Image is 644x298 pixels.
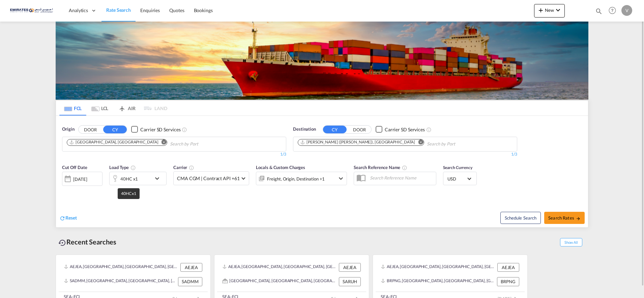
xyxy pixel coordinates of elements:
[56,116,588,227] div: OriginDOOR CY Checkbox No InkUnchecked: Search for CY (Container Yard) services for all selected ...
[140,126,180,133] div: Carrier SD Services
[59,214,77,222] div: icon-refreshReset
[548,215,581,221] span: Search Rates
[62,185,67,194] md-datepicker: Select
[56,234,119,250] div: Recent Searches
[118,104,126,109] md-icon: icon-airplane
[621,5,632,16] div: V
[402,165,407,170] md-icon: Your search will be saved by the below given name
[447,174,473,184] md-select: Select Currency: $ USDUnited States Dollar
[537,7,562,13] span: New
[10,3,56,18] img: c67187802a5a11ec94275b5db69a26e6.png
[595,7,603,18] div: icon-magnify
[544,212,585,224] button: Search Ratesicon-arrow-right
[300,139,416,145] div: Press delete to remove this chip.
[177,175,239,182] span: CMA CGM | Contract API +61
[297,137,494,150] md-chips-wrap: Chips container. Use arrow keys to select chips.
[256,172,347,185] div: Freight Origin Destination Factory Stuffingicon-chevron-down
[121,191,136,196] span: 40HC x1
[64,263,179,272] div: AEJEA, Jebel Ali, United Arab Emirates, Middle East, Middle East
[385,126,425,133] div: Carrier SD Services
[376,126,425,133] md-checkbox: Checkbox No Ink
[293,152,517,157] div: 1/3
[182,127,187,132] md-icon: Unchecked: Search for CY (Container Yard) services for all selected carriers.Checked : Search for...
[109,165,136,170] span: Load Type
[69,139,158,145] div: Jebel Ali, AEJEA
[534,4,565,18] button: icon-plus 400-fgNewicon-chevron-down
[267,174,325,184] div: Freight Origin Destination Factory Stuffing
[65,215,77,221] span: Reset
[223,277,337,286] div: SARUH, Riyadh, Saudi Arabia, Middle East, Middle East
[300,139,415,145] div: Jawaharlal Nehru (Nhava Sheva), INNSA
[339,277,361,286] div: SARUH
[426,127,432,132] md-icon: Unchecked: Search for CY (Container Yard) services for all selected carriers.Checked : Search for...
[58,239,66,247] md-icon: icon-backup-restore
[113,101,140,115] md-tab-item: AIR
[170,139,234,150] input: Chips input.
[157,139,167,146] button: Remove
[153,174,165,183] md-icon: icon-chevron-down
[62,126,74,133] span: Origin
[59,215,65,221] md-icon: icon-refresh
[576,216,581,221] md-icon: icon-arrow-right
[367,173,436,183] input: Search Reference Name
[497,263,519,272] div: AEJEA
[293,126,316,133] span: Destination
[180,263,202,272] div: AEJEA
[256,165,305,170] span: Locals & Custom Charges
[59,101,86,115] md-tab-item: FCL
[109,172,167,185] div: 40HC x1icon-chevron-down
[130,165,136,170] md-icon: icon-information-outline
[554,6,562,14] md-icon: icon-chevron-down
[323,126,347,133] button: CY
[62,152,286,157] div: 1/3
[79,126,102,133] button: DOOR
[348,126,371,133] button: DOOR
[59,101,167,115] md-pagination-wrapper: Use the left and right arrow keys to navigate between tabs
[414,139,424,146] button: Remove
[381,263,496,272] div: AEJEA, Jebel Ali, United Arab Emirates, Middle East, Middle East
[103,126,127,133] button: CY
[178,277,202,286] div: SADMM
[169,7,184,13] span: Quotes
[194,7,213,13] span: Bookings
[223,263,337,272] div: AEJEA, Jebel Ali, United Arab Emirates, Middle East, Middle East
[447,176,466,182] span: USD
[497,277,519,286] div: BRPNG
[86,101,113,115] md-tab-item: LCL
[106,7,131,13] span: Rate Search
[607,5,621,17] div: Help
[66,137,237,150] md-chips-wrap: Chips container. Use arrow keys to select chips.
[337,174,345,183] md-icon: icon-chevron-down
[120,174,138,184] div: 40HC x1
[189,165,194,170] md-icon: The selected Trucker/Carrierwill be displayed in the rate results If the rates are from another f...
[443,165,472,170] span: Search Currency
[62,165,87,170] span: Cut Off Date
[131,126,180,133] md-checkbox: Checkbox No Ink
[427,139,491,150] input: Chips input.
[69,7,88,14] span: Analytics
[595,7,603,15] md-icon: icon-magnify
[500,212,541,224] button: Note: By default Schedule search will only considerorigin ports, destination ports and cut off da...
[354,165,407,170] span: Search Reference Name
[560,238,582,246] span: Show All
[62,172,103,186] div: [DATE]
[140,7,160,13] span: Enquiries
[173,165,194,170] span: Carrier
[69,139,159,145] div: Press delete to remove this chip.
[56,22,588,100] img: LCL+%26+FCL+BACKGROUND.png
[339,263,361,272] div: AEJEA
[73,176,87,182] div: [DATE]
[64,277,176,286] div: SADMM, Ad Dammam, Saudi Arabia, Middle East, Middle East
[381,277,495,286] div: BRPNG, Paranagua, Brazil, South America, Americas
[607,5,618,16] span: Help
[537,6,545,14] md-icon: icon-plus 400-fg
